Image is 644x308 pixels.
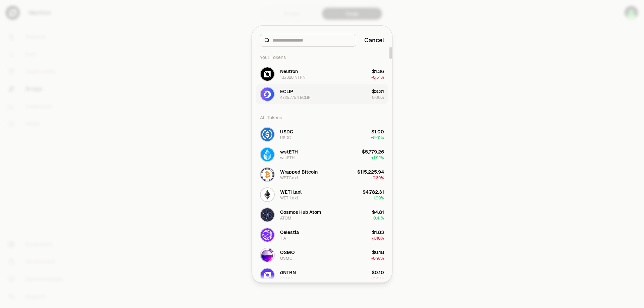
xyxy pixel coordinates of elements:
[280,169,318,175] div: Wrapped Bitcoin
[280,135,291,140] div: USDC
[364,36,384,45] button: Cancel
[256,265,388,285] button: dNTRN LogodNTRNdNTRN$0.10-0.43%
[371,155,384,161] span: + 1.92%
[280,236,286,241] div: TIA
[280,276,293,281] div: dNTRN
[371,128,384,135] div: $1.00
[280,195,298,201] div: WETH.axl
[280,215,291,221] div: ATOM
[280,155,295,161] div: wstETH
[261,208,274,222] img: ATOM Logo
[362,148,384,155] div: $5,779.26
[371,276,384,281] span: -0.43%
[256,51,388,64] div: Your Tokens
[371,256,384,261] span: -0.97%
[261,67,274,81] img: NTRN Logo
[261,148,274,161] img: wstETH Logo
[372,229,384,236] div: $1.83
[261,128,274,141] img: USDC Logo
[280,229,299,236] div: Celestia
[363,189,384,195] div: $4,782.31
[372,95,384,100] span: 0.00%
[280,148,298,155] div: wstETH
[280,175,298,181] div: WBTC.axl
[372,88,384,95] div: $3.31
[372,236,384,241] span: -1.40%
[256,124,388,144] button: USDC LogoUSDCUSDC$1.00+0.01%
[261,248,274,262] img: OSMO Logo
[280,68,298,75] div: Neutron
[371,175,384,181] span: -0.39%
[371,215,384,221] span: + 0.41%
[261,87,274,101] img: ECLIP Logo
[261,168,274,181] img: WBTC.axl Logo
[280,189,302,195] div: WETH.axl
[371,195,384,201] span: + 1.09%
[280,88,293,95] div: ECLIP
[256,165,388,185] button: WBTC.axl LogoWrapped BitcoinWBTC.axl$115,225.94-0.39%
[372,209,384,215] div: $4.81
[280,249,295,256] div: OSMO
[256,185,388,205] button: WETH.axl LogoWETH.axlWETH.axl$4,782.31+1.09%
[256,84,388,104] button: ECLIP LogoECLIP4725.7754 ECLIP$3.310.00%
[280,95,311,100] div: 4725.7754 ECLIP
[261,188,274,201] img: WETH.axl Logo
[280,128,293,135] div: USDC
[357,169,384,175] div: $115,225.94
[280,269,296,276] div: dNTRN
[256,245,388,265] button: OSMO LogoOSMOOSMO$0.18-0.97%
[372,68,384,75] div: $1.36
[371,75,384,80] span: -0.51%
[256,64,388,84] button: NTRN LogoNeutron13.7328 NTRN$1.36-0.51%
[256,111,388,124] div: All Tokens
[280,75,306,80] div: 13.7328 NTRN
[372,269,384,276] div: $0.10
[280,209,321,215] div: Cosmos Hub Atom
[280,256,292,261] div: OSMO
[372,249,384,256] div: $0.18
[261,268,274,282] img: dNTRN Logo
[256,205,388,225] button: ATOM LogoCosmos Hub AtomATOM$4.81+0.41%
[371,135,384,140] span: + 0.01%
[256,144,388,165] button: wstETH LogowstETHwstETH$5,779.26+1.92%
[256,225,388,245] button: TIA LogoCelestiaTIA$1.83-1.40%
[261,228,274,242] img: TIA Logo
